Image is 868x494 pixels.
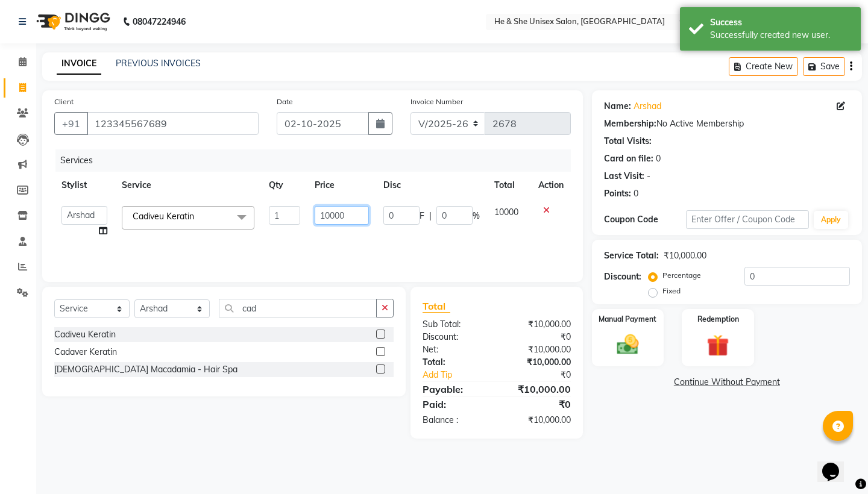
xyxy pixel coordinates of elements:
[494,207,518,217] span: 10000
[194,211,200,222] a: x
[116,58,201,69] a: PREVIOUS INVOICES
[817,446,856,482] iframe: chat widget
[57,53,101,75] a: INVOICE
[277,96,293,107] label: Date
[604,117,656,130] div: Membership:
[423,300,450,313] span: Total
[497,356,580,369] div: ₹10,000.00
[814,211,848,229] button: Apply
[133,5,186,39] b: 08047224946
[686,210,809,229] input: Enter Offer / Coupon Code
[497,414,580,427] div: ₹10,000.00
[262,172,308,199] th: Qty
[54,328,116,341] div: Cadiveu Keratin
[634,187,638,200] div: 0
[662,270,701,281] label: Percentage
[31,5,113,39] img: logo
[473,210,480,222] span: %
[410,96,463,107] label: Invoice Number
[610,332,646,357] img: _cash.svg
[729,57,798,76] button: Create New
[414,397,497,411] div: Paid:
[664,249,706,262] div: ₹10,000.00
[414,356,497,369] div: Total:
[115,172,262,199] th: Service
[604,100,631,113] div: Name:
[414,331,497,343] div: Discount:
[54,96,74,107] label: Client
[710,16,852,29] div: Success
[803,57,845,76] button: Save
[414,343,497,356] div: Net:
[497,331,580,343] div: ₹0
[604,249,659,262] div: Service Total:
[497,382,580,396] div: ₹10,000.00
[54,112,88,135] button: +91
[594,376,860,389] a: Continue Without Payment
[604,213,686,226] div: Coupon Code
[420,210,424,222] span: F
[414,414,497,427] div: Balance :
[604,170,644,183] div: Last Visit:
[599,314,656,325] label: Manual Payment
[697,314,739,325] label: Redemption
[497,397,580,411] div: ₹0
[604,270,641,283] div: Discount:
[656,152,661,165] div: 0
[87,112,259,135] input: Search by Name/Mobile/Email/Code
[604,117,850,130] div: No Active Membership
[531,172,571,199] th: Action
[133,211,194,222] span: Cadiveu Keratin
[55,149,580,172] div: Services
[604,135,652,148] div: Total Visits:
[219,299,377,317] input: Search or Scan
[487,172,531,199] th: Total
[511,369,580,381] div: ₹0
[54,363,237,376] div: [DEMOGRAPHIC_DATA] Macadamia - Hair Spa
[497,318,580,331] div: ₹10,000.00
[604,187,631,200] div: Points:
[647,170,650,183] div: -
[414,369,511,381] a: Add Tip
[376,172,487,199] th: Disc
[604,152,653,165] div: Card on file:
[414,382,497,396] div: Payable:
[662,286,681,296] label: Fixed
[429,210,432,222] span: |
[634,100,661,113] a: Arshad
[54,346,117,358] div: Cadaver Keratin
[700,332,736,360] img: _gift.svg
[497,343,580,356] div: ₹10,000.00
[307,172,376,199] th: Price
[710,29,852,42] div: Successfully created new user.
[414,318,497,331] div: Sub Total:
[54,172,115,199] th: Stylist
